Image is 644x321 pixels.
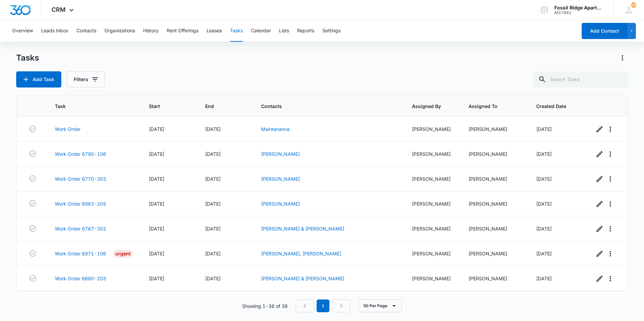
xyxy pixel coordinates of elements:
[205,276,221,281] span: [DATE]
[536,176,552,182] span: [DATE]
[149,251,164,256] span: [DATE]
[536,126,552,132] span: [DATE]
[261,226,344,231] a: [PERSON_NAME] & [PERSON_NAME]
[242,302,288,310] p: Showing 1-36 of 36
[104,20,135,42] button: Organizations
[469,126,520,133] div: [PERSON_NAME]
[149,201,164,207] span: [DATE]
[261,201,300,207] a: [PERSON_NAME]
[206,20,222,42] button: Leases
[412,225,452,232] div: [PERSON_NAME]
[412,250,452,257] div: [PERSON_NAME]
[55,150,106,157] a: Work Order 6790-106
[205,226,221,231] span: [DATE]
[536,103,568,110] span: Created Date
[261,251,341,256] a: [PERSON_NAME], [PERSON_NAME]
[55,200,106,207] a: Work Order 6963-205
[149,176,164,182] span: [DATE]
[296,299,350,312] nav: Pagination
[322,20,341,42] button: Settings
[261,103,386,110] span: Contacts
[469,225,520,232] div: [PERSON_NAME]
[149,226,164,231] span: [DATE]
[533,71,628,87] input: Search Tasks
[16,53,39,63] h1: Tasks
[582,23,627,39] button: Add Contact
[469,150,520,157] div: [PERSON_NAME]
[536,251,552,256] span: [DATE]
[230,20,243,42] button: Tasks
[536,226,552,231] span: [DATE]
[631,2,636,8] div: notifications count
[469,175,520,182] div: [PERSON_NAME]
[317,299,329,312] em: 1
[412,275,452,282] div: [PERSON_NAME]
[631,2,636,8] span: 169
[12,20,33,42] button: Overview
[55,103,123,110] span: Task
[554,5,604,10] div: account name
[536,151,552,157] span: [DATE]
[469,200,520,207] div: [PERSON_NAME]
[412,126,452,133] div: [PERSON_NAME]
[143,20,159,42] button: History
[617,52,628,63] button: Actions
[205,151,221,157] span: [DATE]
[412,150,452,157] div: [PERSON_NAME]
[149,276,164,281] span: [DATE]
[149,103,179,110] span: Start
[76,20,96,42] button: Contacts
[149,151,164,157] span: [DATE]
[412,175,452,182] div: [PERSON_NAME]
[41,20,68,42] button: Leads Inbox
[55,275,106,282] a: Work Order 6680-203
[554,10,604,15] div: account id
[261,126,290,132] a: Maintenance
[261,176,300,182] a: [PERSON_NAME]
[205,201,221,207] span: [DATE]
[469,103,511,110] span: Assigned To
[55,175,106,182] a: Work Order 6770-303
[205,176,221,182] span: [DATE]
[261,276,344,281] a: [PERSON_NAME] & [PERSON_NAME]
[149,126,164,132] span: [DATE]
[67,71,105,87] button: Filters
[536,276,552,281] span: [DATE]
[251,20,271,42] button: Calendar
[113,250,133,258] div: Urgent
[412,103,443,110] span: Assigned By
[205,126,221,132] span: [DATE]
[167,20,198,42] button: Rent Offerings
[55,126,80,133] a: Work Order
[55,225,106,232] a: Work Order 6767-302
[279,20,289,42] button: Lists
[469,250,520,257] div: [PERSON_NAME]
[261,151,300,157] a: [PERSON_NAME]
[412,200,452,207] div: [PERSON_NAME]
[358,299,402,312] button: 50 Per Page
[55,250,106,257] a: Work Order 6971-106
[536,201,552,207] span: [DATE]
[205,251,221,256] span: [DATE]
[52,6,66,13] span: CRM
[16,71,61,87] button: Add Task
[205,103,235,110] span: End
[469,275,520,282] div: [PERSON_NAME]
[297,20,314,42] button: Reports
